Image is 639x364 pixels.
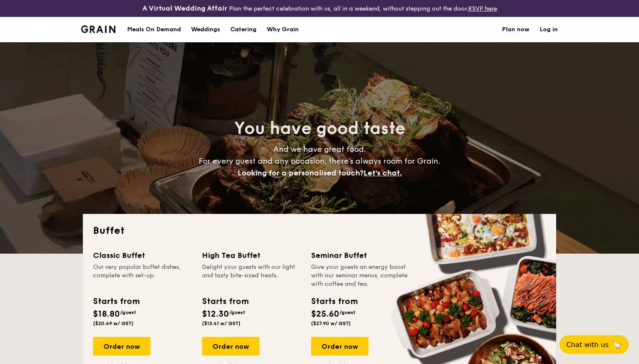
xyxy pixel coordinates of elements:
div: Order now [202,337,259,356]
span: $25.60 [311,309,339,319]
div: Why Grain [267,17,299,42]
div: Meals On Demand [127,17,181,42]
div: Seminar Buffet [311,249,410,261]
span: Chat with us [566,341,609,349]
a: Logotype [81,25,115,33]
a: Log in [540,17,558,42]
span: ($13.41 w/ GST) [202,320,240,326]
span: $18.80 [93,309,120,319]
span: ($20.49 w/ GST) [93,320,134,326]
a: Why Grain [262,17,304,42]
a: Weddings [186,17,225,42]
a: Meals On Demand [122,17,186,42]
span: And we have great food. For every guest and any occasion, there’s always room for Grain. [199,145,440,178]
div: Starts from [311,295,357,308]
span: Let's chat. [363,168,402,178]
span: ($27.90 w/ GST) [311,320,351,326]
div: Give your guests an energy boost with our seminar menus, complete with coffee and tea. [311,263,410,288]
div: Starts from [93,295,139,308]
div: Order now [93,337,150,356]
h2: Buffet [93,224,546,238]
img: Grain [81,25,115,33]
span: $12.30 [202,309,229,319]
div: Our very popular buffet dishes, complete with set-up. [93,263,192,288]
span: /guest [120,309,136,315]
span: You have good taste [234,118,405,139]
div: Starts from [202,295,248,308]
div: Plan the perfect celebration with us, all in a weekend, without stepping out the door. [106,3,532,14]
span: /guest [229,309,245,315]
div: Delight your guests with our light and tasty bite-sized treats. [202,263,301,288]
div: Classic Buffet [93,249,192,261]
div: High Tea Buffet [202,249,301,261]
a: Plan now [502,17,530,42]
div: Order now [311,337,369,356]
h1: Catering [230,17,257,42]
span: Looking for a personalised touch? [238,168,363,178]
span: /guest [339,309,355,315]
button: Chat with us🦙 [560,335,629,354]
h4: A Virtual Wedding Affair [142,3,227,14]
span: 🦙 [612,340,622,350]
a: Catering [225,17,262,42]
a: RSVP here [468,5,497,12]
div: Weddings [191,17,220,42]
